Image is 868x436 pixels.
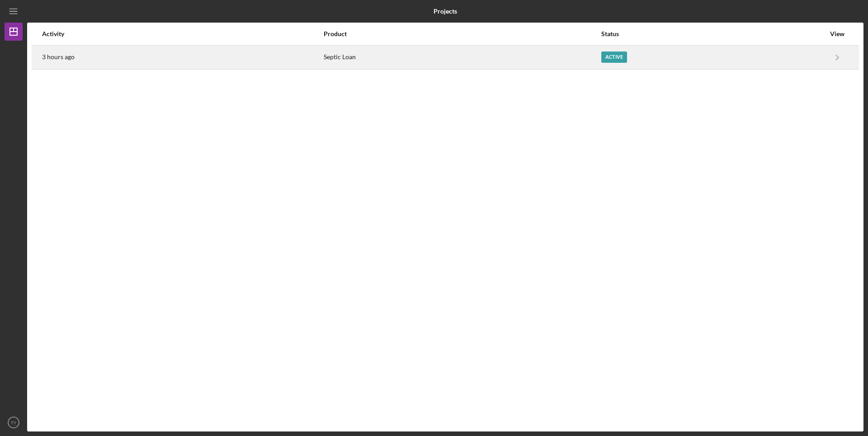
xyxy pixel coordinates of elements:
div: Status [601,30,825,38]
button: TY [5,413,23,431]
b: Projects [434,8,457,15]
div: Septic Loan [324,46,600,69]
div: View [826,30,849,38]
div: Product [324,30,600,38]
time: 2025-08-19 20:33 [42,53,75,61]
div: Active [601,52,627,63]
text: TY [11,420,17,425]
div: Activity [42,30,323,38]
